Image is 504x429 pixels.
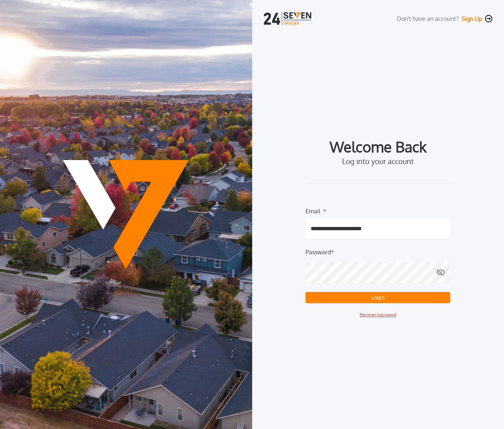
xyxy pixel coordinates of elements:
button: Password* [436,262,445,283]
label: Welcome Back [330,141,427,152]
label: Password [306,248,331,257]
button: Sign Up [462,15,482,22]
label: Log into your account [342,157,414,166]
button: Login [306,292,450,303]
img: navigation-icon [485,15,492,22]
img: Payoff [63,160,189,269]
label: Don't have an account? [397,14,459,23]
button: Recover password [360,312,396,318]
input: Password* [306,262,450,283]
img: logo [264,12,313,25]
label: Email [306,207,320,213]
